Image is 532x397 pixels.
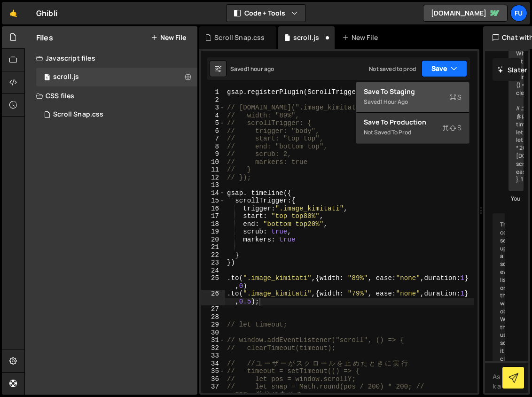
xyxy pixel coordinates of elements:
div: 13 [201,181,225,189]
div: 3 [201,104,225,112]
div: 26 [201,290,225,305]
div: Ghibli [36,8,57,19]
div: 25 [201,274,225,290]
div: You [511,194,518,203]
button: Save [422,60,467,77]
a: 🤙 [2,2,25,24]
div: Save to Staging [364,87,462,96]
div: 5 [201,119,225,127]
div: 17069/46978.js [36,68,197,86]
button: Save to ProductionS Not saved to prod [356,113,469,143]
div: Not saved to prod [369,65,416,73]
div: 21 [201,243,225,251]
div: New File [342,33,382,42]
div: 17069/46980.css [36,105,201,124]
div: 1 hour ago [247,65,274,73]
div: What does the following code do? let timeout; window.addEventListener("scroll", () => { clearTime... [509,42,524,192]
div: 28 [201,313,225,321]
span: S [442,123,462,132]
h2: Files [36,32,53,43]
div: CSS files [25,86,197,105]
div: 1 hour ago [380,98,408,106]
div: 18 [201,220,225,228]
div: 11 [201,166,225,174]
div: Javascript files [25,49,197,68]
div: scroll.js [53,73,79,81]
div: 31 [201,336,225,344]
div: 4 [201,112,225,120]
div: Saved [364,96,462,108]
div: 23 [201,259,225,267]
div: 12 [201,174,225,182]
a: Fu [510,5,527,22]
div: 35 [201,367,225,375]
div: 8 [201,143,225,151]
div: Saved [230,65,274,73]
div: Scroll Snap.css [53,110,103,119]
div: 15 [201,197,225,205]
div: 14 [201,189,225,197]
div: 10 [201,158,225,166]
a: [DOMAIN_NAME] [423,5,508,22]
div: 24 [201,267,225,275]
span: 1 [44,74,50,82]
span: S [450,93,462,102]
button: New File [151,34,186,41]
div: 17 [201,212,225,220]
div: 36 [201,375,225,383]
div: 30 [201,329,225,337]
div: 9 [201,150,225,158]
div: 33 [201,352,225,360]
div: Not saved to prod [364,127,462,138]
div: 22 [201,251,225,259]
div: 29 [201,321,225,329]
button: Code + Tools [227,5,305,22]
div: 7 [201,135,225,143]
div: scroll.js [293,33,319,42]
button: Save to StagingS Saved1 hour ago [356,82,469,113]
div: 34 [201,360,225,368]
div: 2 [201,96,225,104]
div: 27 [201,305,225,313]
div: 6 [201,127,225,135]
div: Save to Production [364,117,462,127]
div: 20 [201,236,225,244]
div: 16 [201,205,225,213]
div: 1 [201,88,225,96]
div: 19 [201,228,225,236]
div: 32 [201,344,225,352]
div: Scroll Snap.css [214,33,265,42]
